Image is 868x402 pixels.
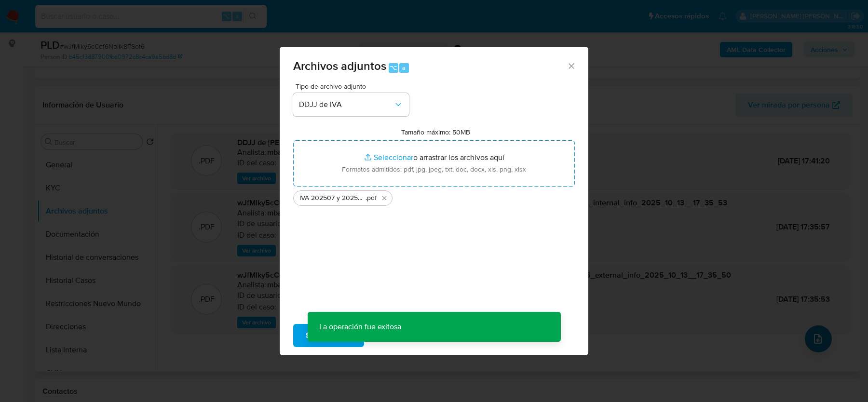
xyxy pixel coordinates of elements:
[299,100,393,109] span: DDJJ de IVA
[366,193,377,203] span: .pdf
[293,324,364,347] button: Subir archivo
[567,61,575,70] button: Cerrar
[296,83,411,90] span: Tipo de archivo adjunto
[380,325,412,346] span: Cancelar
[293,93,409,116] button: DDJJ de IVA
[379,192,390,204] button: Eliminar IVA 202507 y 202508 y acuses.pdf
[293,57,386,74] span: Archivos adjuntos
[401,128,470,136] label: Tamaño máximo: 50MB
[308,312,413,342] p: La operación fue exitosa
[402,63,406,72] span: a
[390,63,397,72] span: ⌥
[293,187,575,206] ul: Archivos seleccionados
[299,193,366,203] span: IVA 202507 y 202508 y acuses
[306,325,352,346] span: Subir archivo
